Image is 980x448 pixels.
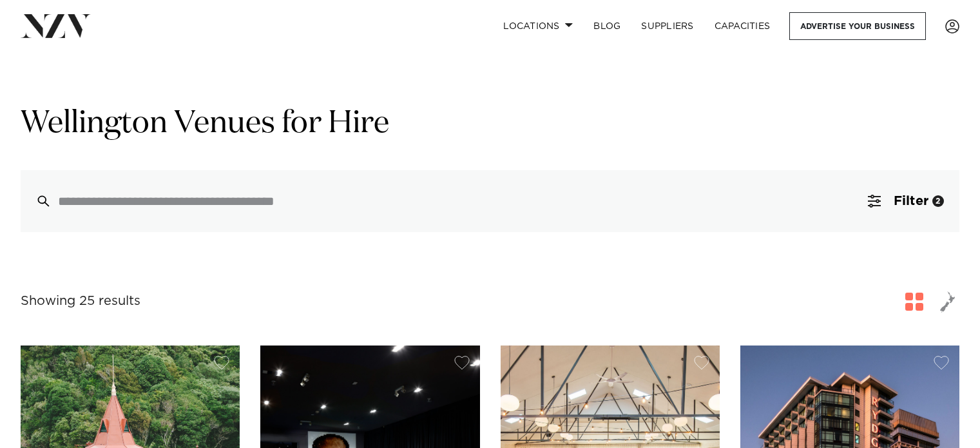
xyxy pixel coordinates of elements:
[894,195,928,208] span: Filter
[631,12,704,40] a: SUPPLIERS
[21,104,959,144] h1: Wellington Venues for Hire
[789,12,926,40] a: Advertise your business
[852,170,959,232] button: Filter2
[493,12,583,40] a: Locations
[21,291,140,311] div: Showing 25 results
[932,195,944,207] div: 2
[21,14,91,37] img: nzv-logo.png
[583,12,631,40] a: BLOG
[704,12,781,40] a: Capacities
